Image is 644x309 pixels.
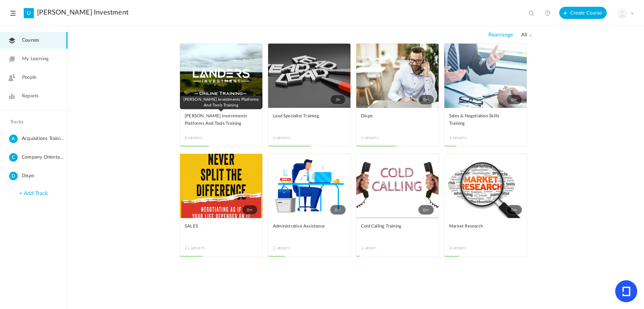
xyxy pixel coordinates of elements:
span: 0m [506,95,522,104]
span: Company Orientation [22,153,65,162]
span: People [22,74,36,81]
a: 3h [268,44,350,108]
span: [PERSON_NAME] Investments Platforms And Tools Training [185,113,247,127]
span: 0m [330,205,346,215]
a: Administrative Assistance [273,223,346,238]
span: 11 Lessons [185,245,221,251]
span: Reports [22,93,39,100]
span: Cold Calling Training [361,223,424,230]
a: Sales & Negotiation Skills Training [449,113,522,128]
a: [PERSON_NAME] Investments Platforms And Tools Training [185,113,258,128]
a: SALES [185,223,258,238]
button: Create Course [559,7,607,19]
a: Dispo [361,113,434,128]
span: Dispo [361,113,424,120]
span: Rearrange [488,32,513,38]
span: 2 Lessons [273,245,309,251]
span: 0m [242,95,258,104]
span: My Learning [22,55,48,63]
span: SALES [185,223,247,230]
cite: A [9,135,18,144]
a: [PERSON_NAME] Investment [37,8,128,17]
span: 6 Lessons [185,135,221,141]
span: 4 Lessons [449,135,486,141]
a: 0m [180,154,262,218]
a: Lead Specialist Training [273,113,346,128]
span: 4 Lessons [361,135,398,141]
a: 0m [356,154,439,218]
span: 0m [418,205,434,215]
a: Market Research [449,223,522,238]
cite: D [9,172,18,181]
span: all [521,32,532,38]
img: user-image.png [617,8,627,18]
span: 3h [330,95,346,104]
a: + Add Track [19,191,48,196]
span: 4 Lessons [273,135,309,141]
span: 3 Lessons [449,245,486,251]
a: U [24,8,34,18]
span: Market Research [449,223,512,230]
span: 1 Lesson [361,245,398,251]
span: Acquisitions Training [22,135,65,143]
a: 0m [180,44,262,108]
a: Cold Calling Training [361,223,434,238]
cite: C [9,153,18,162]
span: 0m [242,205,258,215]
a: 0m [444,154,527,218]
span: Courses [22,37,39,44]
span: Administrative Assistance [273,223,336,230]
span: Dispo [22,172,65,180]
a: 0m [268,154,350,218]
a: 0m [356,44,439,108]
h4: Tracks [10,119,56,125]
a: 0m [444,44,527,108]
span: 0m [506,205,522,215]
span: 0m [418,95,434,104]
span: Sales & Negotiation Skills Training [449,113,512,127]
span: Lead Specialist Training [273,113,336,120]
